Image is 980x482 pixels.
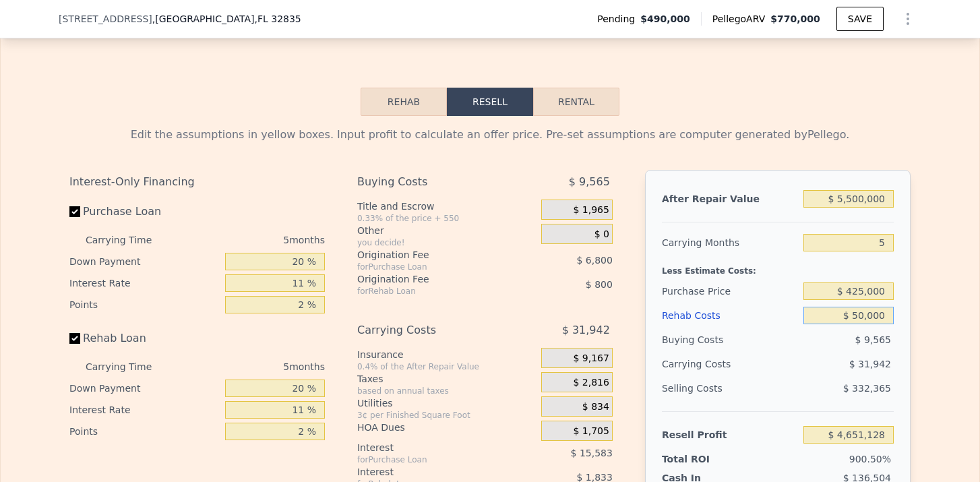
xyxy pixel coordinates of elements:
[69,251,220,272] div: Down Payment
[361,88,447,116] button: Rehab
[712,12,771,26] span: Pellego ARV
[662,187,798,211] div: After Repair Value
[357,272,508,286] div: Origination Fee
[357,248,508,262] div: Origination Fee
[69,294,220,315] div: Points
[447,88,533,116] button: Resell
[662,352,746,376] div: Carrying Costs
[69,272,220,294] div: Interest Rate
[59,12,152,26] span: [STREET_ADDRESS]
[843,383,891,394] span: $ 332,365
[576,255,612,266] span: $ 6,800
[179,356,325,378] div: 5 months
[69,333,80,344] input: Rehab Loan
[357,213,536,224] div: 0.33% of the price + 550
[69,399,220,421] div: Interest Rate
[152,12,301,26] span: , [GEOGRAPHIC_DATA]
[357,224,536,237] div: Other
[662,255,894,279] div: Less Estimate Costs:
[69,206,80,217] input: Purchase Loan
[179,229,325,251] div: 5 months
[533,88,619,116] button: Rental
[357,441,508,454] div: Interest
[849,454,891,464] span: 900.50%
[357,237,536,248] div: you decide!
[357,410,536,421] div: 3¢ per Finished Square Foot
[357,396,536,410] div: Utilities
[357,348,536,361] div: Insurance
[69,200,220,224] label: Purchase Loan
[640,12,690,26] span: $490,000
[894,5,921,32] button: Show Options
[662,452,746,466] div: Total ROI
[357,372,536,386] div: Taxes
[69,127,911,143] div: Edit the assumptions in yellow boxes. Input profit to calculate an offer price. Pre-set assumptio...
[357,318,508,342] div: Carrying Costs
[357,421,536,434] div: HOA Dues
[582,401,609,413] span: $ 834
[357,361,536,372] div: 0.4% of the After Repair Value
[573,377,609,389] span: $ 2,816
[571,448,613,458] span: $ 15,583
[357,262,508,272] div: for Purchase Loan
[770,13,820,24] span: $770,000
[562,318,610,342] span: $ 31,942
[849,359,891,369] span: $ 31,942
[569,170,610,194] span: $ 9,565
[357,465,508,479] div: Interest
[357,200,536,213] div: Title and Escrow
[357,386,536,396] div: based on annual taxes
[357,454,508,465] div: for Purchase Loan
[662,376,798,400] div: Selling Costs
[86,229,173,251] div: Carrying Time
[594,229,609,241] span: $ 0
[662,279,798,303] div: Purchase Price
[662,303,798,328] div: Rehab Costs
[573,425,609,438] span: $ 1,705
[662,423,798,447] div: Resell Profit
[357,286,508,297] div: for Rehab Loan
[86,356,173,378] div: Carrying Time
[254,13,301,24] span: , FL 32835
[855,334,891,345] span: $ 9,565
[69,421,220,442] div: Points
[836,7,884,31] button: SAVE
[597,12,640,26] span: Pending
[573,204,609,216] span: $ 1,965
[586,279,613,290] span: $ 800
[573,353,609,365] span: $ 9,167
[69,378,220,399] div: Down Payment
[357,170,508,194] div: Buying Costs
[662,231,798,255] div: Carrying Months
[69,326,220,351] label: Rehab Loan
[662,328,798,352] div: Buying Costs
[69,170,325,194] div: Interest-Only Financing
